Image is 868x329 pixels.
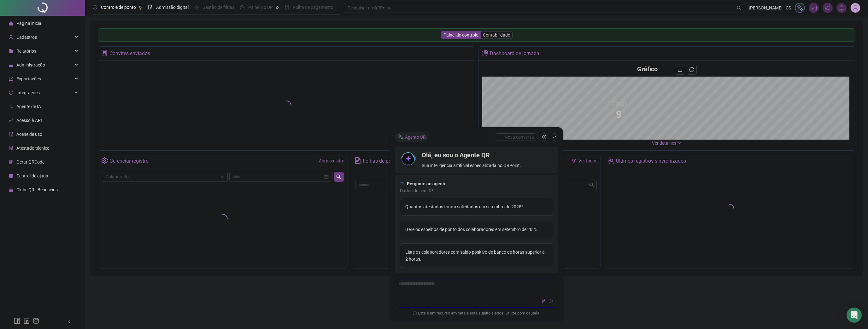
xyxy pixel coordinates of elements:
span: home [9,21,13,26]
img: icon [400,151,417,169]
span: Cadastros [16,35,37,40]
span: shrink [552,135,557,139]
span: clock-circle [93,5,97,9]
span: Página inicial [16,21,42,26]
span: solution [9,146,13,150]
span: search [589,182,594,188]
span: down [677,141,682,145]
span: api [9,118,13,123]
div: Gere os espelhos de ponto dos colaboradores em setembro de 2025. [400,221,553,238]
span: notification [825,5,830,11]
span: pie-chart [482,50,488,56]
a: Ver todos [578,158,597,163]
span: fund [811,5,817,11]
button: thunderbolt [540,297,547,305]
span: Central de ajuda [16,173,48,178]
span: Folha de pagamento [293,5,333,10]
img: sparkle-icon.fc2bf0ac1784a2077858766a79e2daf3.svg [796,4,803,11]
span: filter [572,159,576,163]
span: user-add [9,35,13,39]
span: Controle de ponto [101,5,136,10]
span: audit [9,132,13,136]
span: export [9,77,13,81]
span: qrcode [9,160,13,164]
span: pushpin [275,6,279,9]
span: Relatórios [16,49,36,54]
h4: Gráfico [637,65,658,73]
span: Pergunte ao agente [407,180,447,187]
span: Dados do seu DP [400,187,553,194]
div: Folhas de ponto [363,156,399,166]
span: file-done [148,5,152,9]
button: send [548,297,555,305]
span: Gerar QRCode [16,159,44,164]
span: lock [9,63,13,67]
span: book [285,5,289,9]
span: dashboard [240,5,244,9]
div: Liste os colaboradores com saldo positivo de banco de horas superior a 2 horas. [400,243,553,268]
span: Sua inteligência artificial especializada no QRPoint. [422,162,553,169]
a: Abrir registro [319,158,344,163]
span: bell [839,5,844,11]
span: loading [217,213,229,225]
span: gift [9,188,13,192]
div: Agente QR [395,132,428,142]
span: history [542,135,547,139]
span: Clube QR - Beneficios [16,187,58,192]
span: solution [101,50,108,56]
span: thunderbolt [541,299,546,303]
span: team [607,157,614,164]
span: Painel do DP [248,5,273,10]
span: Contabilidade [483,32,510,38]
span: left [67,319,71,324]
div: Quantos atestados foram solicitados em setembro de 2025? [400,198,553,216]
img: 94382 [851,3,860,13]
span: Aceite de uso [16,132,42,137]
span: reload [689,67,694,72]
span: linkedin [23,318,30,324]
span: download [677,67,683,72]
span: instagram [33,318,39,324]
span: facebook [14,318,20,324]
span: Admissão digital [156,5,189,10]
span: read [400,180,404,187]
div: Últimos registros sincronizados [616,156,686,166]
span: sync [9,90,13,95]
div: Open Intercom Messenger [847,308,862,323]
div: Gerenciar registro [109,156,149,166]
span: Administração [16,62,45,67]
div: Dashboard de jornada [490,48,539,59]
span: file [9,49,13,53]
span: Integrações [16,90,40,95]
img: sparkle-icon.fc2bf0ac1784a2077858766a79e2daf3.svg [397,134,404,140]
span: pushpin [138,6,142,9]
span: loading [723,203,735,215]
span: Painel de controle [443,32,478,38]
span: sun [194,5,199,9]
span: info-circle [9,174,13,178]
span: Ver detalhes [652,141,676,146]
button: Nova conversa [494,133,538,141]
span: search [737,6,742,10]
span: Atestado técnico [16,146,50,151]
span: Acesso à API [16,118,42,123]
span: search [336,174,341,179]
span: Este é um recurso em beta e está sujeito a erros. Utilize com cautela! [413,310,540,316]
div: Convites enviados [109,48,150,59]
a: Ver detalhes down [652,141,682,146]
span: [PERSON_NAME] - CS [749,4,791,11]
span: Agente de IA [16,104,41,109]
span: file-text [355,157,361,164]
span: exclamation-circle [413,311,417,315]
span: Gestão de férias [202,5,234,10]
span: Exportações [16,76,41,81]
span: setting [101,157,108,164]
span: loading [280,100,292,112]
h4: Olá, eu sou o Agente QR [422,151,553,159]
